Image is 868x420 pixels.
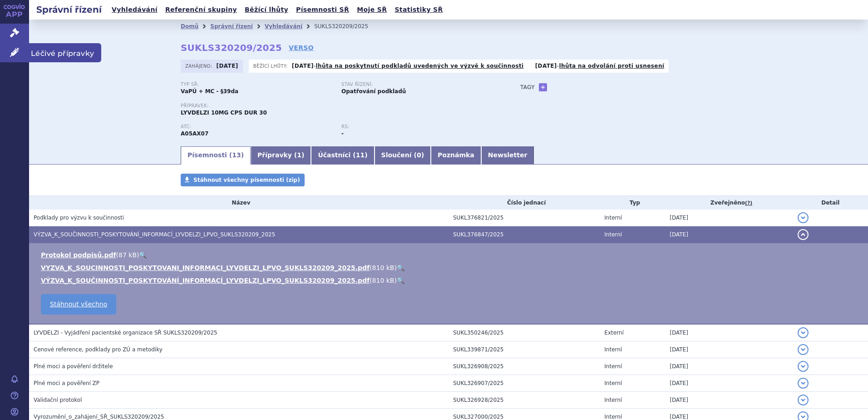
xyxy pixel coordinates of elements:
[292,62,524,70] p: -
[41,251,116,259] a: Protokol podpisů.pdf
[372,277,395,284] span: 810 kB
[34,330,217,336] span: LYVDELZI - Vyjádření pacientské organizace SŘ SUKLS320209/2025
[34,414,164,420] span: Vyrozumění_o_zahájení_SŘ_SUKLS320209/2025
[449,358,600,375] td: SUKL326908/2025
[34,215,124,221] span: Podklady pro výzvu k součinnosti
[539,83,547,91] a: +
[314,20,380,33] li: SUKLS320209/2025
[798,395,809,405] button: detail
[798,361,809,372] button: detail
[449,341,600,358] td: SUKL339871/2025
[41,277,370,284] a: VÝZVA_K_SOUČINNOSTI_POSKYTOVÁNÍ_INFORMACÍ_LYVDELZI_LPVO_SUKLS320209_2025.pdf
[665,341,793,358] td: [DATE]
[449,324,600,341] td: SUKL350246/2025
[449,375,600,392] td: SUKL326907/2025
[34,363,113,370] span: Plné moci a pověření držitele
[341,124,493,130] p: RS:
[181,110,267,116] span: LYVDELZI 10MG CPS DUR 30
[341,88,406,95] strong: Opatřování podkladů
[251,146,311,165] a: Přípravky (1)
[604,380,622,386] span: Interní
[665,358,793,375] td: [DATE]
[604,397,622,403] span: Interní
[181,88,238,95] strong: VaPÚ + MC - §39da
[665,324,793,341] td: [DATE]
[29,3,109,16] h2: Správní řízení
[397,277,404,284] a: 🔍
[665,375,793,392] td: [DATE]
[181,124,332,130] p: ATC:
[604,330,623,336] span: Externí
[181,130,208,137] strong: SELADELPAR
[356,151,365,159] span: 11
[109,4,160,16] a: Vyhledávání
[341,82,493,87] p: Stav řízení:
[34,231,275,238] span: VÝZVA_K_SOUČINNOSTI_POSKYTOVÁNÍ_INFORMACÍ_LYVDELZI_LPVO_SUKLS320209_2025
[375,146,431,165] a: Sloučení (0)
[559,63,664,69] a: lhůta na odvolání proti usnesení
[665,196,793,210] th: Zveřejněno
[29,196,449,210] th: Název
[372,264,395,271] span: 810 kB
[665,210,793,226] td: [DATE]
[798,344,809,355] button: detail
[397,264,404,271] a: 🔍
[449,210,600,226] td: SUKL376821/2025
[34,380,99,386] span: Plné moci a pověření ZP
[41,276,859,285] li: ( )
[163,4,240,16] a: Referenční skupiny
[798,378,809,389] button: detail
[118,251,137,259] span: 87 kB
[604,346,622,353] span: Interní
[34,346,163,353] span: Cenové reference, podklady pro ZÚ a metodiky
[798,229,809,240] button: detail
[449,196,600,210] th: Číslo jednací
[293,4,352,16] a: Písemnosti SŘ
[41,294,116,315] a: Stáhnout všechno
[604,215,622,221] span: Interní
[449,226,600,243] td: SUKL376847/2025
[431,146,481,165] a: Poznámka
[29,43,101,62] span: Léčivé přípravky
[535,63,557,69] strong: [DATE]
[604,231,622,238] span: Interní
[600,196,665,210] th: Typ
[535,62,665,70] p: -
[392,4,445,16] a: Statistiky SŘ
[217,63,238,69] strong: [DATE]
[316,63,524,69] a: lhůta na poskytnutí podkladů uvedených ve výzvě k součinnosti
[34,397,82,403] span: Validační protokol
[604,363,622,370] span: Interní
[232,151,241,159] span: 13
[41,250,859,260] li: ( )
[354,4,390,16] a: Moje SŘ
[193,177,300,183] span: Stáhnout všechny písemnosti (zip)
[242,4,291,16] a: Běžící lhůty
[793,196,868,210] th: Detail
[253,62,290,70] span: Běžící lhůty:
[665,226,793,243] td: [DATE]
[185,62,214,70] span: Zahájeno:
[181,103,502,109] p: Přípravek:
[181,23,198,30] a: Domů
[297,151,301,159] span: 1
[520,82,535,93] h3: Tagy
[181,42,282,53] strong: SUKLS320209/2025
[210,23,253,30] a: Správní řízení
[289,43,314,52] a: VERSO
[417,151,421,159] span: 0
[292,63,314,69] strong: [DATE]
[181,146,251,165] a: Písemnosti (13)
[311,146,374,165] a: Účastníci (11)
[481,146,534,165] a: Newsletter
[798,212,809,223] button: detail
[139,251,147,259] a: 🔍
[41,263,859,272] li: ( )
[604,414,622,420] span: Interní
[181,82,332,87] p: Typ SŘ:
[798,327,809,338] button: detail
[265,23,302,30] a: Vyhledávání
[449,392,600,409] td: SUKL326928/2025
[745,200,752,206] abbr: (?)
[41,264,370,271] a: VYZVA_K_SOUCINNOSTI_POSKYTOVANI_INFORMACI_LYVDELZI_LPVO_SUKLS320209_2025.pdf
